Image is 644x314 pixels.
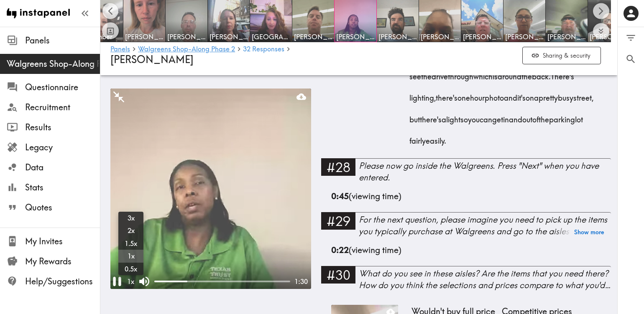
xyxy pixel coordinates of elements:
button: Sharing & security [522,47,601,65]
span: Legacy [25,142,100,153]
span: photo [485,84,504,106]
span: easily. [426,127,446,149]
span: Recruitment [25,101,100,113]
span: and [504,84,517,106]
span: Help/Suggestions [25,276,100,287]
span: busy [558,84,573,106]
span: a [442,106,446,127]
span: 3x [122,213,140,223]
button: Mute [138,275,151,288]
div: (viewing time) [331,190,601,212]
button: Search [618,48,644,70]
span: [PERSON_NAME] [125,32,164,41]
span: get [492,106,503,127]
button: Pause [109,273,125,289]
span: out [522,106,532,127]
span: [PERSON_NAME] [505,32,544,41]
span: My Rewards [25,256,100,267]
div: #30 [321,266,355,284]
span: [PERSON_NAME] [294,32,332,41]
div: 1:30 [290,277,311,286]
div: #29 [321,212,355,230]
span: Search [625,53,636,65]
span: [PERSON_NAME] [110,53,194,66]
div: 1.5x [118,237,143,250]
button: Expand to show all items [593,23,609,39]
span: pretty [539,84,558,106]
span: it's [517,84,526,106]
span: 1x [122,251,140,261]
button: Show more [574,226,604,238]
span: street, [573,84,593,106]
span: hour [470,84,485,106]
span: [GEOGRAPHIC_DATA] [252,32,290,41]
span: and [509,106,522,127]
span: Quotes [25,202,100,213]
span: 1.5x [122,239,140,248]
span: My Invites [25,235,100,247]
div: #28 [321,158,355,176]
span: Walgreens Shop-Along Phase 2 [7,58,100,70]
span: Data [25,162,100,173]
span: [PERSON_NAME] [210,32,248,41]
div: 3x [118,212,143,224]
div: 1 x [124,275,138,288]
span: a [534,84,539,106]
div: For the next question, please imagine you need to pick up the items you typically purchase at Wal... [359,214,611,237]
button: Minimize [112,90,125,104]
span: Questionnaire [25,81,100,93]
button: Scroll right [593,3,609,19]
span: [PERSON_NAME] [336,32,375,41]
span: [PERSON_NAME] [378,32,417,41]
button: Filter Responses [618,27,644,48]
b: 0:45 [331,191,349,201]
b: 0:22 [331,245,349,255]
span: Filter Responses [625,32,636,43]
span: there's [436,84,457,106]
a: Panels [110,46,130,53]
span: light [446,106,460,127]
span: fairly [409,127,426,149]
span: lot [575,106,583,127]
button: Toggle between responses and questions [102,23,119,39]
span: you [468,106,480,127]
span: [PERSON_NAME] [167,32,206,41]
span: one [457,84,470,106]
span: Results [25,122,100,133]
span: 32 Responses [243,46,284,52]
span: 0.5x [122,264,140,273]
div: 2x [118,224,143,237]
span: so [460,106,468,127]
span: 2x [122,226,140,235]
span: Stats [25,182,100,193]
span: on [526,84,534,106]
div: Please now go inside the Walgreens. Press "Next" when you have entered. [359,160,611,183]
span: [PERSON_NAME] [463,32,501,41]
span: [PERSON_NAME] [590,32,628,41]
div: 0.5x [118,263,143,275]
span: the [539,106,549,127]
button: Scroll left [102,3,119,19]
div: 1x [118,250,143,262]
span: parking [549,106,575,127]
span: can [480,106,492,127]
span: but [409,106,420,127]
span: of [532,106,539,127]
span: Panels [25,35,100,46]
span: in [503,106,509,127]
div: What do you see in these aisles? Are the items that you need there? How do you think the selectio... [359,268,611,291]
span: [PERSON_NAME] [421,32,459,41]
a: Walgreens Shop-Along Phase 2 [138,46,235,53]
span: there's [420,106,442,127]
span: lighting, [409,84,436,106]
div: (viewing time) [331,244,601,266]
span: [PERSON_NAME] [547,32,586,41]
